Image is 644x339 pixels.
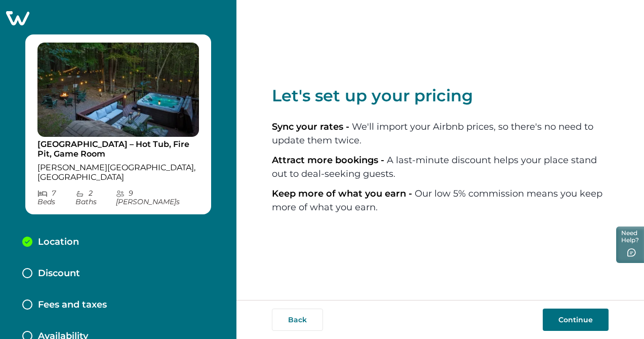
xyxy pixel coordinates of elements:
p: Let's set up your pricing [272,86,609,106]
li: A last-minute discount helps your place stand out to deal-seeking guests. [272,154,609,181]
p: Discount [38,268,80,279]
p: 9 [PERSON_NAME] s [116,189,199,206]
span: Attract more bookings - [272,155,387,166]
li: Our low 5% commission means you keep more of what you earn. [272,187,609,214]
img: propertyImage_Fall Lake Hideaway – Hot Tub, Fire Pit, Game Room [37,43,199,137]
p: [PERSON_NAME][GEOGRAPHIC_DATA], [GEOGRAPHIC_DATA] [37,163,199,182]
button: Back [272,309,323,331]
p: [GEOGRAPHIC_DATA] – Hot Tub, Fire Pit, Game Room [37,139,199,159]
button: Continue [543,309,609,331]
span: Sync your rates - [272,121,352,132]
span: Keep more of what you earn - [272,188,415,199]
p: 2 Bath s [75,189,115,206]
li: We'll import your Airbnb prices, so there's no need to update them twice. [272,120,609,147]
p: 7 Bed s [37,189,75,206]
p: Location [38,237,79,248]
p: Fees and taxes [38,299,107,311]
